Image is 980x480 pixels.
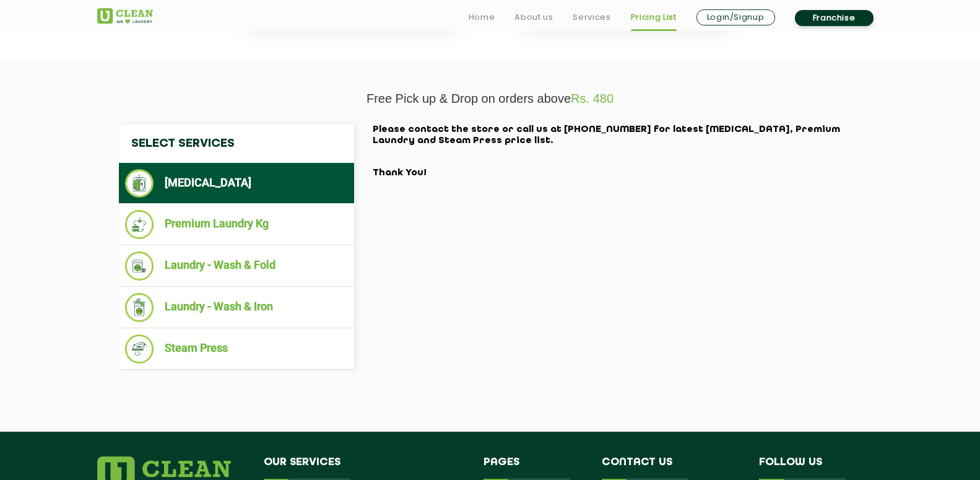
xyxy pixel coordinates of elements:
h2: Please contact the store or call us at [PHONE_NUMBER] for latest [MEDICAL_DATA], Premium Laundry ... [373,124,862,179]
li: Premium Laundry Kg [125,210,348,239]
h4: Pages [483,456,583,480]
img: Laundry - Wash & Fold [125,251,154,281]
li: Laundry - Wash & Fold [125,251,348,281]
a: About us [514,10,553,25]
img: Dry Cleaning [125,169,154,198]
h4: Follow us [759,456,868,480]
a: Home [469,10,495,25]
h4: Select Services [119,124,354,163]
h4: Contact us [602,456,740,480]
a: Services [573,10,610,25]
img: Laundry - Wash & Iron [125,293,154,322]
li: Steam Press [125,334,348,364]
img: UClean Laundry and Dry Cleaning [97,8,153,24]
img: Steam Press [125,334,154,364]
img: Premium Laundry Kg [125,210,154,239]
li: Laundry - Wash & Iron [125,293,348,322]
p: Free Pick up & Drop on orders above [97,92,883,106]
a: Franchise [795,10,874,26]
a: Login/Signup [696,9,775,25]
a: Pricing List [631,10,677,25]
h4: Our Services [264,456,466,480]
span: Rs. 480 [571,92,614,105]
li: [MEDICAL_DATA] [125,169,348,198]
